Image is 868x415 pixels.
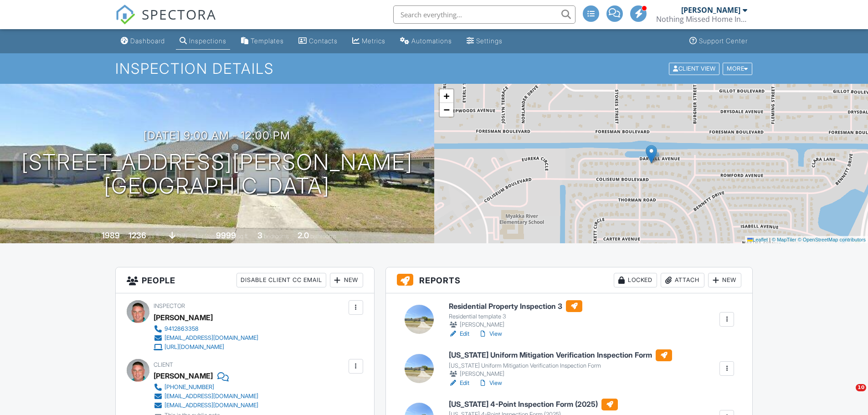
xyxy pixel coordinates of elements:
[449,349,672,379] a: [US_STATE] Uniform Mitigation Verification Inspection Form [US_STATE] Uniform Mitigation Verifica...
[449,399,618,410] h6: [US_STATE] 4-Point Inspection Form (2025)
[117,33,169,50] a: Dashboard
[142,5,216,24] span: SPECTORA
[164,325,199,333] div: 9412863358
[237,33,288,50] a: Templates
[449,320,582,329] div: [PERSON_NAME]
[128,231,146,240] div: 1236
[130,37,165,45] div: Dashboard
[115,61,753,77] h1: Inspection Details
[176,33,230,50] a: Inspections
[237,233,249,240] span: sq.ft.
[449,349,672,361] h6: [US_STATE] Uniform Mitigation Verification Inspection Form
[669,62,719,75] div: Client View
[440,103,453,117] a: Zoom out
[295,33,341,50] a: Contacts
[115,12,216,31] a: SPECTORA
[646,145,657,164] img: Marker
[154,302,185,309] span: Inspector
[189,37,226,45] div: Inspections
[772,237,796,242] a: © MapTiler
[661,273,704,287] div: Attach
[330,273,363,287] div: New
[164,334,258,342] div: [EMAIL_ADDRESS][DOMAIN_NAME]
[298,231,309,240] div: 2.0
[236,273,326,287] div: Disable Client CC Email
[195,233,215,240] span: Lot Size
[449,300,582,312] h6: Residential Property Inspection 3
[856,384,866,391] span: 10
[396,33,456,50] a: Automations (Advanced)
[90,233,100,240] span: Built
[478,379,502,388] a: View
[449,300,582,329] a: Residential Property Inspection 3 Residential template 3 [PERSON_NAME]
[362,37,385,45] div: Metrics
[115,5,135,25] img: The Best Home Inspection Software - Spectora
[393,5,575,24] input: Search everything...
[411,37,452,45] div: Automations
[154,369,213,383] div: [PERSON_NAME]
[154,361,173,368] span: Client
[614,273,657,287] div: Locked
[154,343,258,352] a: [URL][DOMAIN_NAME]
[177,233,187,240] span: slab
[144,129,290,142] h3: [DATE] 9:00 am - 12:00 pm
[154,401,258,410] a: [EMAIL_ADDRESS][DOMAIN_NAME]
[837,384,859,406] iframe: Intercom live chat
[686,33,751,50] a: Support Center
[449,313,582,320] div: Residential template 3
[310,233,336,240] span: bathrooms
[769,237,770,242] span: |
[449,369,672,379] div: [PERSON_NAME]
[723,62,752,75] div: More
[154,392,258,401] a: [EMAIL_ADDRESS][DOMAIN_NAME]
[309,37,338,45] div: Contacts
[154,333,258,343] a: [EMAIL_ADDRESS][DOMAIN_NAME]
[102,231,120,240] div: 1989
[443,104,449,115] span: −
[154,324,258,333] a: 9412863358
[463,33,506,50] a: Settings
[747,237,768,242] a: Leaflet
[656,15,747,24] div: Nothing Missed Home Inspections
[164,393,258,400] div: [EMAIL_ADDRESS][DOMAIN_NAME]
[164,402,258,409] div: [EMAIL_ADDRESS][DOMAIN_NAME]
[264,233,289,240] span: bedrooms
[798,237,866,242] a: © OpenStreetMap contributors
[154,383,258,392] a: [PHONE_NUMBER]
[668,65,722,72] a: Client View
[216,231,236,240] div: 9999
[708,273,741,287] div: New
[449,329,469,338] a: Edit
[478,329,502,338] a: View
[386,267,753,293] h3: Reports
[164,384,214,391] div: [PHONE_NUMBER]
[349,33,389,50] a: Metrics
[21,150,413,199] h1: [STREET_ADDRESS][PERSON_NAME] [GEOGRAPHIC_DATA]
[449,379,469,388] a: Edit
[476,37,503,45] div: Settings
[154,311,213,324] div: [PERSON_NAME]
[257,231,262,240] div: 3
[699,37,748,45] div: Support Center
[440,89,453,103] a: Zoom in
[148,233,160,240] span: sq. ft.
[449,362,672,369] div: [US_STATE] Uniform Mitigation Verification Inspection Form
[443,90,449,102] span: +
[251,37,284,45] div: Templates
[681,5,740,15] div: [PERSON_NAME]
[116,267,374,293] h3: People
[164,343,224,351] div: [URL][DOMAIN_NAME]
